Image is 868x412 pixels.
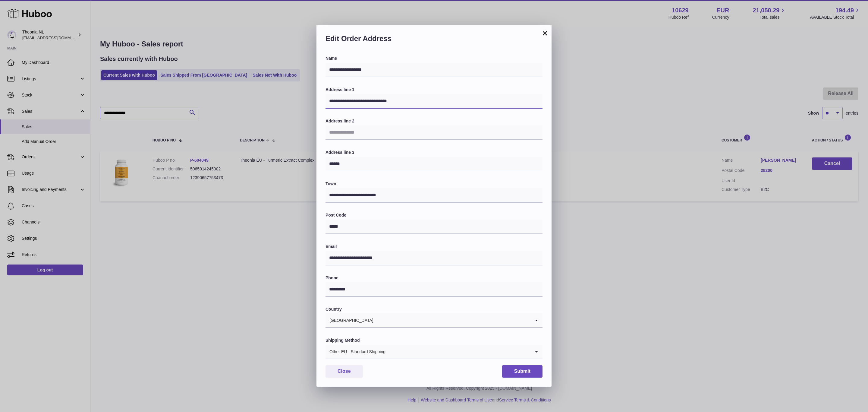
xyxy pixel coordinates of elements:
[325,55,542,61] label: Name
[325,87,542,93] label: Address line 1
[386,345,530,359] input: Search for option
[325,118,542,124] label: Address line 2
[325,313,542,328] div: Search for option
[325,150,542,155] label: Address line 3
[325,181,542,187] label: Town
[325,345,542,359] div: Search for option
[325,338,542,343] label: Shipping Method
[541,30,549,37] button: ×
[325,306,542,312] label: Country
[502,365,542,378] button: Submit
[374,313,530,327] input: Search for option
[325,244,542,249] label: Email
[325,313,374,327] span: [GEOGRAPHIC_DATA]
[325,345,386,359] span: Other EU - Standard Shipping
[325,275,542,281] label: Phone
[325,365,363,378] button: Close
[325,34,542,46] h2: Edit Order Address
[325,212,542,218] label: Post Code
